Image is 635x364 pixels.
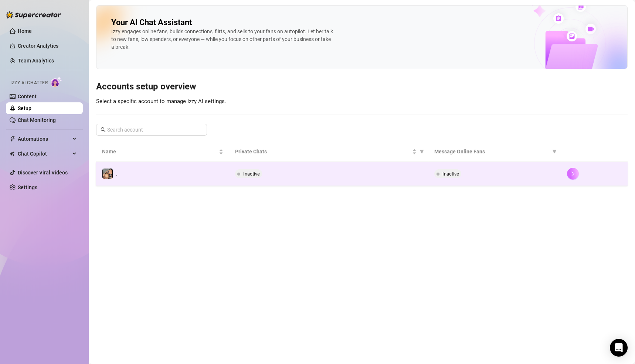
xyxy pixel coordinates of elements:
[96,81,628,93] h3: Accounts setup overview
[570,171,575,176] span: right
[116,171,118,177] span: .
[96,98,226,105] span: Select a specific account to manage Izzy AI settings.
[102,169,113,179] img: .
[567,168,579,180] button: right
[434,147,550,156] span: Message Online Fans
[610,339,628,357] div: Open Intercom Messenger
[111,17,192,28] h2: Your AI Chat Assistant
[18,93,37,99] a: Content
[418,146,425,157] span: filter
[420,149,424,154] span: filter
[551,146,558,157] span: filter
[18,117,56,123] a: Chat Monitoring
[10,136,16,142] span: thunderbolt
[552,149,557,154] span: filter
[229,142,428,162] th: Private Chats
[102,147,217,156] span: Name
[10,79,48,86] span: Izzy AI Chatter
[243,171,260,177] span: Inactive
[96,142,229,162] th: Name
[18,58,54,64] a: Team Analytics
[235,147,411,156] span: Private Chats
[6,11,61,18] img: logo-BBDzfeDw.svg
[10,151,14,156] img: Chat Copilot
[18,133,70,145] span: Automations
[18,28,32,34] a: Home
[111,28,333,51] div: Izzy engages online fans, builds connections, flirts, and sells to your fans on autopilot. Let he...
[101,127,106,132] span: search
[18,148,70,160] span: Chat Copilot
[107,126,197,134] input: Search account
[18,170,68,176] a: Discover Viral Videos
[18,40,77,52] a: Creator Analytics
[18,184,37,190] a: Settings
[442,171,459,177] span: Inactive
[51,76,62,87] img: AI Chatter
[18,105,31,111] a: Setup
